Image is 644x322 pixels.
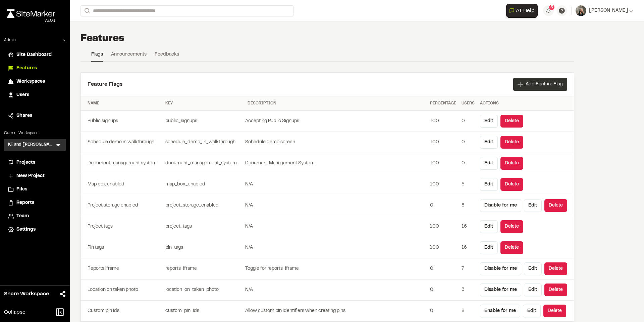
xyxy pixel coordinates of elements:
[480,100,567,106] div: Actions
[91,51,103,62] a: Flags
[163,111,245,132] td: public_signups
[245,132,427,153] td: Schedule demo screen
[245,279,427,301] td: N/A
[459,301,477,322] td: 8
[506,4,540,18] div: Open AI Assistant
[480,136,498,149] button: Edit
[163,216,245,237] td: project_tags
[500,241,523,254] button: Delete
[543,305,566,317] button: Delete
[81,216,163,237] td: Project tags
[427,132,459,153] td: 100
[81,195,163,216] td: Project storage enabled
[8,159,62,166] a: Projects
[245,258,427,279] td: Toggle for reports_iframe
[427,279,459,301] td: 0
[524,284,542,296] button: Edit
[81,111,163,132] td: Public signups
[163,174,245,195] td: map_box_enabled
[459,132,477,153] td: 0
[16,65,37,72] span: Features
[480,115,498,128] button: Edit
[16,112,32,119] span: Shares
[516,7,535,15] span: AI Help
[88,80,122,88] h2: Feature Flags
[4,37,16,43] p: Admin
[8,65,62,72] a: Features
[4,290,49,298] span: Share Workspace
[245,174,427,195] td: N/A
[16,51,52,59] span: Site Dashboard
[16,172,45,180] span: New Project
[427,174,459,195] td: 100
[81,174,163,195] td: Map box enabled
[7,9,55,18] img: rebrand.png
[8,199,62,207] a: Reports
[88,100,160,106] div: Name
[459,195,477,216] td: 8
[524,199,542,212] button: Edit
[480,199,521,212] button: Disable for me
[427,258,459,279] td: 0
[427,216,459,237] td: 100
[550,4,553,10] span: 5
[500,220,523,233] button: Delete
[543,5,554,16] button: 5
[81,258,163,279] td: Reports iframe
[506,4,538,18] button: Open AI Assistant
[16,78,45,85] span: Workspaces
[16,199,34,207] span: Reports
[163,301,245,322] td: custom_pin_ids
[459,174,477,195] td: 5
[81,237,163,258] td: Pin tags
[523,305,541,317] button: Edit
[8,186,62,193] a: Files
[16,159,35,166] span: Projects
[500,157,523,170] button: Delete
[459,153,477,174] td: 0
[4,308,25,316] span: Collapse
[526,81,563,88] span: Add Feature Flag
[16,226,36,233] span: Settings
[81,301,163,322] td: Custom pin ids
[480,220,498,233] button: Edit
[245,195,427,216] td: N/A
[245,301,427,322] td: Allow custom pin identifiers when creating pins
[245,237,427,258] td: N/A
[81,132,163,153] td: Schedule demo in walkthrough
[500,136,523,149] button: Delete
[163,258,245,279] td: reports_iframe
[8,112,62,119] a: Shares
[16,213,29,220] span: Team
[155,51,179,61] a: Feedbacks
[480,157,498,170] button: Edit
[8,213,62,220] a: Team
[427,195,459,216] td: 0
[16,186,27,193] span: Files
[576,5,586,16] img: User
[524,262,542,275] button: Edit
[480,305,520,317] button: Enable for me
[480,241,498,254] button: Edit
[245,216,427,237] td: N/A
[8,142,55,148] h3: KT and [PERSON_NAME]
[163,153,245,174] td: document_management_system
[163,279,245,301] td: location_on_taken_photo
[111,51,147,61] a: Announcements
[427,111,459,132] td: 100
[245,111,427,132] td: Accepting Public Signups
[459,258,477,279] td: 7
[544,199,567,212] button: Delete
[462,100,475,106] div: Users
[459,237,477,258] td: 16
[80,32,124,46] h1: Features
[427,153,459,174] td: 100
[163,237,245,258] td: pin_tags
[480,178,498,191] button: Edit
[4,130,66,136] p: Current Workspace
[544,284,567,296] button: Delete
[8,226,62,233] a: Settings
[544,262,567,275] button: Delete
[500,115,523,128] button: Delete
[480,284,521,296] button: Disable for me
